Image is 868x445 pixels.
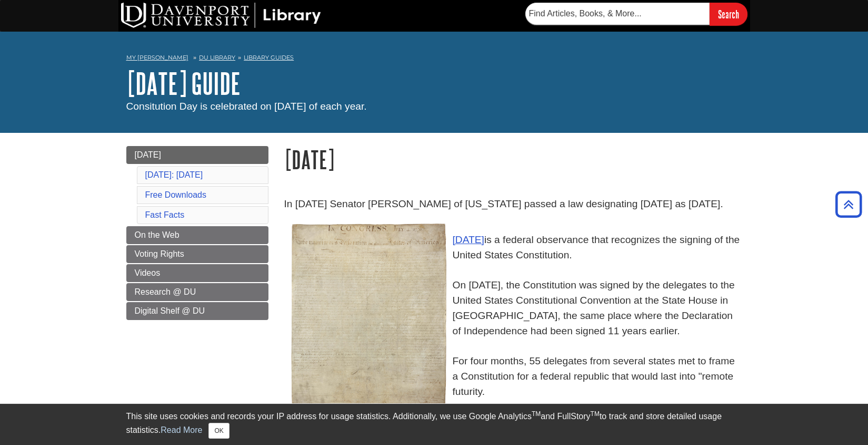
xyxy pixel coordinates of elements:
button: Close [208,423,229,439]
sup: TM [532,410,541,418]
h1: [DATE] [284,146,742,173]
span: On the Web [135,230,179,239]
div: This site uses cookies and records your IP address for usage statistics. Additionally, we use Goo... [126,410,742,439]
img: DU Library [121,3,321,28]
input: Search [710,3,747,25]
form: Searches DU Library's articles, books, and more [525,3,747,25]
a: On the Web [126,226,268,244]
a: Library Guides [244,54,294,61]
a: Free Downloads [145,190,207,199]
a: [DATE] [126,146,268,164]
a: Fast Facts [145,210,185,219]
p: is a federal observance that recognizes the signing of the United States Constitution. On [DATE],... [284,217,742,400]
a: Back to Top [832,197,865,211]
a: Research @ DU [126,283,268,301]
p: In [DATE] Senator [PERSON_NAME] of [US_STATE] passed a law designating [DATE] as [DATE]. [284,197,742,212]
input: Find Articles, Books, & More... [525,3,710,25]
a: [DATE] Guide [126,67,241,100]
a: Voting Rights [126,245,268,263]
span: Consitution Day is celebrated on [DATE] of each year. [126,101,367,112]
a: Videos [126,264,268,282]
span: Videos [135,268,161,277]
img: U.S. Constitution [290,222,447,415]
a: My [PERSON_NAME] [126,53,188,62]
span: Digital Shelf @ DU [135,306,205,315]
a: Read More [161,425,202,434]
a: DU Library [199,54,235,61]
span: Voting Rights [135,249,184,258]
a: Digital Shelf @ DU [126,302,268,320]
sup: TM [591,410,600,418]
nav: breadcrumb [126,51,742,67]
span: Research @ DU [135,287,196,296]
a: [DATE] [453,234,484,245]
div: Guide Page Menu [126,146,268,320]
a: [DATE]: [DATE] [145,170,203,179]
span: [DATE] [135,150,161,159]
